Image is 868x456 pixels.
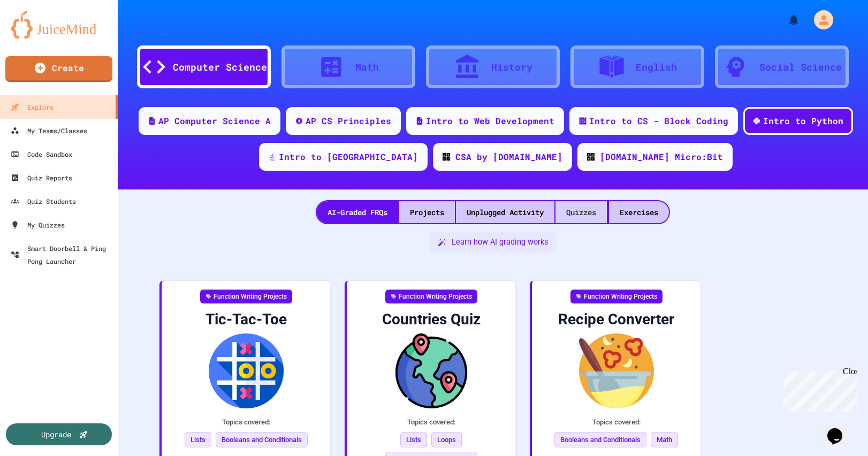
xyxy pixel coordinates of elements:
div: Intro to Python [763,115,843,127]
div: Function Writing Projects [570,290,663,303]
div: My Account [803,7,836,32]
div: Chat with us now!Close [4,4,74,68]
div: Topics covered: [540,417,692,428]
div: Countries Quiz [355,310,507,329]
div: Recipe Converter [540,310,692,329]
img: Countries Quiz [355,333,507,408]
div: AI-Graded FRQs [317,201,398,223]
div: Social Science [759,60,842,74]
img: CODE_logo_RGB.png [587,153,595,161]
img: CODE_logo_RGB.png [443,153,450,161]
div: Exercises [609,201,669,223]
div: Function Writing Projects [200,290,292,303]
div: [DOMAIN_NAME] Micro:Bit [600,150,723,163]
div: Intro to [GEOGRAPHIC_DATA] [279,150,418,163]
span: Lists [400,432,427,448]
div: Math [355,60,379,74]
span: Lists [185,432,211,448]
img: Tic-Tac-Toe [170,333,322,408]
span: Booleans and Conditionals [554,432,646,448]
div: My Quizzes [11,218,65,231]
div: AP CS Principles [306,115,391,127]
span: Math [651,432,678,448]
div: Computer Science [173,60,267,74]
div: Tic-Tac-Toe [170,310,322,329]
span: Booleans and Conditionals [216,432,308,448]
div: Smart Doorbell & Ping Pong Launcher [11,242,113,268]
div: Unplugged Activity [456,201,554,223]
div: Quizzes [555,201,607,223]
span: Learn how AI grading works [452,237,548,248]
div: English [636,60,677,74]
img: logo-orange.svg [11,11,107,39]
div: My Notifications [767,11,803,29]
div: Topics covered: [170,417,322,428]
div: Topics covered: [355,417,507,428]
iframe: chat widget [823,413,857,445]
div: Upgrade [41,429,71,440]
img: Recipe Converter [540,333,692,408]
div: Projects [399,201,455,223]
div: My Teams/Classes [11,124,87,137]
a: Create [5,56,112,82]
div: CSA by [DOMAIN_NAME] [455,150,562,163]
div: Function Writing Projects [385,290,477,303]
div: Quiz Students [11,195,76,208]
div: Intro to CS - Block Coding [589,115,728,127]
div: Code Sandbox [11,148,72,161]
div: Quiz Reports [11,171,72,184]
div: AP Computer Science A [158,115,271,127]
span: Loops [431,432,462,448]
div: Explore [11,101,54,113]
div: Intro to Web Development [426,115,554,127]
iframe: chat widget [779,367,857,412]
div: History [491,60,532,74]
